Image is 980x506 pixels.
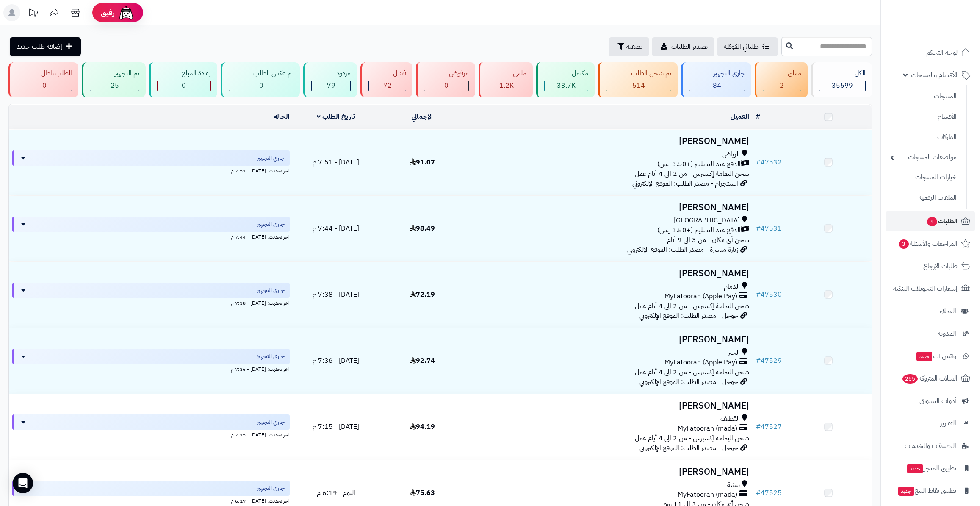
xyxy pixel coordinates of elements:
span: العملاء [940,305,956,317]
span: إشعارات التحويلات البنكية [893,283,958,295]
a: #47530 [756,289,782,300]
span: 35599 [832,81,853,91]
a: الأقسام [886,108,961,126]
a: الحالة [274,111,290,122]
a: تم شحن الطلب 514 [596,62,679,97]
span: شحن اليمامة إكسبرس - من 2 الى 4 أيام عمل [635,301,749,311]
div: 25 [90,81,138,91]
span: [DATE] - 7:51 م [313,157,359,167]
span: MyFatoorah (mada) [678,490,737,500]
span: جوجل - مصدر الطلب: الموقع الإلكتروني [639,443,738,453]
span: شحن أي مكان - من 3 الى 9 أيام [667,235,749,245]
span: تطبيق المتجر [906,462,956,474]
a: أدوات التسويق [886,391,975,411]
div: 84 [689,81,745,91]
a: طلبات الإرجاع [886,256,975,276]
span: المدونة [938,328,956,339]
div: الكل [819,69,866,78]
div: مرفوض [424,69,468,78]
a: الطلب باطل 0 [7,62,80,97]
span: 0 [259,81,263,91]
div: اخر تحديث: [DATE] - 7:38 م [12,298,290,307]
a: جاري التجهيز 84 [679,62,753,97]
div: جاري التجهيز [689,69,745,78]
div: معلق [763,69,801,78]
a: مكتمل 33.7K [534,62,596,97]
a: #47532 [756,157,782,167]
span: 98.49 [410,223,435,234]
span: لوحة التحكم [926,47,958,58]
a: طلباتي المُوكلة [717,37,778,56]
div: مردود [311,69,350,78]
span: الدمام [724,282,740,292]
span: رفيق [101,8,114,18]
div: 2 [763,81,800,91]
a: الماركات [886,128,961,146]
span: # [756,488,761,498]
span: [DATE] - 7:36 م [313,356,359,366]
a: العميل [731,111,749,122]
span: # [756,289,761,300]
h3: [PERSON_NAME] [469,269,749,278]
span: جاري التجهيز [257,418,285,426]
span: تصفية [626,42,642,52]
a: الإجمالي [412,111,433,122]
a: #47525 [756,488,782,498]
span: MyFatoorah (Apple Pay) [664,358,737,367]
a: خيارات المنتجات [886,168,961,186]
span: وآتس آب [916,350,956,362]
span: جوجل - مصدر الطلب: الموقع الإلكتروني [639,311,738,321]
span: جديد [907,464,923,473]
span: 75.63 [410,488,435,498]
span: 0 [42,81,47,91]
span: [DATE] - 7:44 م [313,223,359,234]
span: # [756,422,761,432]
span: شحن اليمامة إكسبرس - من 2 الى 4 أيام عمل [635,367,749,377]
div: اخر تحديث: [DATE] - 7:44 م [12,232,290,241]
span: [DATE] - 7:15 م [313,422,359,432]
span: جاري التجهيز [257,352,285,361]
a: الكل35599 [809,62,874,97]
span: 3 [899,239,909,249]
span: شحن اليمامة إكسبرس - من 2 الى 4 أيام عمل [635,169,749,179]
div: تم التجهيز [90,69,139,78]
a: الملفات الرقمية [886,189,961,207]
div: 0 [424,81,468,91]
a: المنتجات [886,87,961,106]
span: 79 [327,81,335,91]
span: [DATE] - 7:38 م [313,289,359,300]
a: التطبيقات والخدمات [886,436,975,456]
span: التقارير [940,417,956,429]
div: تم عكس الطلب [229,69,293,78]
span: MyFatoorah (Apple Pay) [664,292,737,301]
span: 91.07 [410,157,435,167]
a: مردود 79 [302,62,358,97]
span: 84 [713,81,721,91]
div: 0 [17,81,72,91]
span: 4 [927,217,937,226]
span: جديد [916,352,932,361]
span: تصدير الطلبات [671,42,708,52]
h3: [PERSON_NAME] [469,401,749,411]
span: 94.19 [410,422,435,432]
h3: [PERSON_NAME] [469,335,749,345]
a: الطلبات4 [886,211,975,231]
a: المراجعات والأسئلة3 [886,234,975,254]
a: معلق 2 [753,62,809,97]
div: ملغي [487,69,526,78]
a: تطبيق نقاط البيعجديد [886,481,975,501]
h3: [PERSON_NAME] [469,203,749,212]
span: جاري التجهيز [257,286,285,295]
div: اخر تحديث: [DATE] - 7:15 م [12,430,290,439]
span: الأقسام والمنتجات [911,69,958,81]
a: العملاء [886,301,975,321]
span: طلبات الإرجاع [923,260,958,272]
span: 265 [902,374,918,384]
span: الخبر [728,348,740,358]
h3: [PERSON_NAME] [469,467,749,477]
span: التطبيقات والخدمات [905,440,956,452]
a: السلات المتروكة265 [886,368,975,389]
div: 514 [606,81,670,91]
a: إعادة المبلغ 0 [147,62,219,97]
span: 72.19 [410,289,435,300]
